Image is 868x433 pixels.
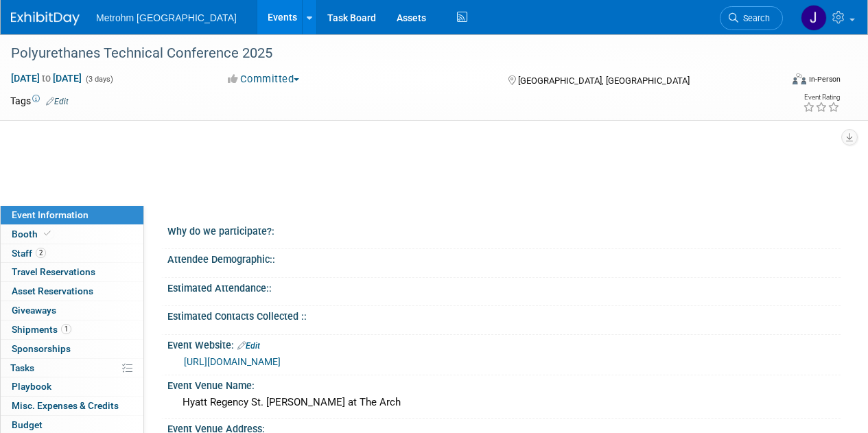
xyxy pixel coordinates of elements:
[61,324,71,334] span: 1
[10,362,34,373] span: Tasks
[1,320,143,339] a: Shipments1
[1,244,143,263] a: Staff2
[518,75,690,86] span: [GEOGRAPHIC_DATA], [GEOGRAPHIC_DATA]
[793,73,806,84] img: Format-Inperson.png
[738,13,770,23] span: Search
[12,419,43,430] span: Budget
[1,359,143,377] a: Tasks
[184,356,281,367] a: [URL][DOMAIN_NAME]
[40,73,53,84] span: to
[12,400,119,411] span: Misc. Expenses & Credits
[12,209,89,220] span: Event Information
[1,397,143,415] a: Misc. Expenses & Credits
[10,72,82,84] span: [DATE] [DATE]
[167,249,841,266] div: Attendee Demographic::
[1,263,143,281] a: Travel Reservations
[801,5,827,31] img: Joanne Yam
[719,71,841,92] div: Event Format
[10,94,69,108] td: Tags
[12,229,54,239] span: Booth
[167,221,841,238] div: Why do we participate?:
[720,6,783,30] a: Search
[46,97,69,106] a: Edit
[1,301,143,320] a: Giveaways
[12,324,71,335] span: Shipments
[178,392,830,413] div: Hyatt Regency St. [PERSON_NAME] at The Arch
[808,74,841,84] div: In-Person
[167,306,841,323] div: Estimated Contacts Collected ::
[12,305,56,316] span: Giveaways
[167,278,841,295] div: Estimated Attendance::
[1,377,143,396] a: Playbook
[803,94,840,101] div: Event Rating
[1,225,143,244] a: Booth
[237,341,260,351] a: Edit
[1,340,143,358] a: Sponsorships
[12,381,51,392] span: Playbook
[12,343,71,354] span: Sponsorships
[36,248,46,258] span: 2
[12,248,46,259] span: Staff
[167,375,841,393] div: Event Venue Name:
[167,335,841,353] div: Event Website:
[84,75,113,84] span: (3 days)
[96,12,237,23] span: Metrohm [GEOGRAPHIC_DATA]
[12,285,93,296] span: Asset Reservations
[44,230,51,237] i: Booth reservation complete
[1,206,143,224] a: Event Information
[223,72,305,86] button: Committed
[6,41,770,66] div: Polyurethanes Technical Conference 2025
[11,12,80,25] img: ExhibitDay
[12,266,95,277] span: Travel Reservations
[1,282,143,301] a: Asset Reservations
